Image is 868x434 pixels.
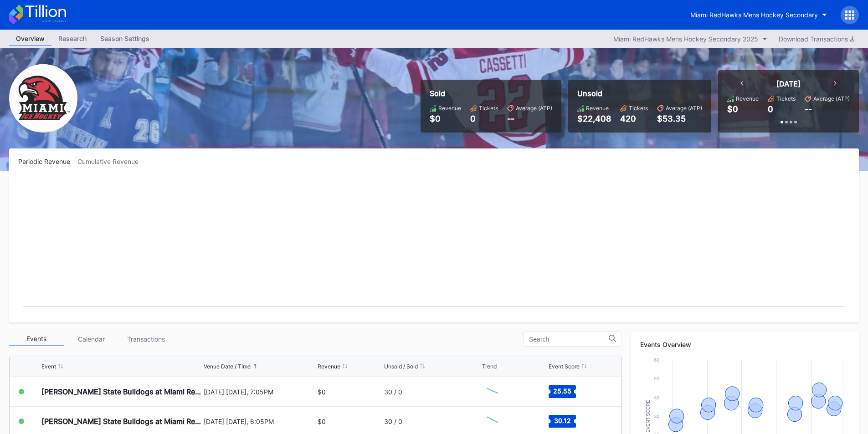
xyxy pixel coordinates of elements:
text: Event Score [646,400,651,433]
svg: Chart title [482,380,509,403]
div: [DATE] [776,79,801,88]
div: Research [51,32,93,45]
text: 60 [654,357,659,363]
div: Average (ATP) [516,105,552,112]
text: 30 [654,414,659,419]
div: Average (ATP) [813,95,850,102]
div: Cumulative Revenue [77,158,146,165]
div: Download Transactions [779,35,854,43]
div: Revenue [736,95,759,102]
div: [PERSON_NAME] State Bulldogs at Miami Redhawks Mens Hockey [41,417,201,426]
div: Revenue [438,105,461,112]
div: $0 [727,104,738,114]
a: Overview [9,32,51,46]
a: Research [51,32,93,46]
div: Revenue [318,363,340,370]
div: $0 [318,388,326,396]
div: Miami RedHawks Mens Hockey Secondary [690,11,818,19]
div: $53.35 [657,114,702,123]
svg: Chart title [18,177,850,313]
div: Trend [482,363,497,370]
div: 30 / 0 [384,418,402,425]
div: Sold [430,89,552,98]
div: Miami RedHawks Mens Hockey Secondary 2025 [613,35,758,43]
div: Unsold / Sold [384,363,418,370]
div: [PERSON_NAME] State Bulldogs at Miami Redhawks Mens Hockey [41,387,201,396]
div: Periodic Revenue [18,158,77,165]
div: Tickets [479,105,498,112]
div: Event Score [549,363,580,370]
button: Download Transactions [774,33,859,45]
text: 25.55 [553,387,571,395]
div: 420 [620,114,648,123]
div: Unsold [577,89,702,98]
div: -- [805,104,812,114]
div: Revenue [586,105,609,112]
text: 50 [654,376,659,381]
text: 30.12 [554,417,570,424]
div: [DATE] [DATE], 6:05PM [204,418,316,425]
div: Events Overview [640,341,850,348]
button: Miami RedHawks Mens Hockey Secondary 2025 [609,33,772,45]
div: 30 / 0 [384,388,402,396]
a: Season Settings [93,32,156,46]
div: Calendar [64,332,118,346]
div: Event [41,363,56,370]
svg: Chart title [482,410,509,433]
input: Search [529,336,609,343]
div: 0 [470,114,498,123]
img: Miami_RedHawks_Mens_Hockey_Secondary.png [9,64,77,133]
div: $0 [430,114,461,123]
div: Average (ATP) [666,105,702,112]
div: Tickets [776,95,796,102]
button: Miami RedHawks Mens Hockey Secondary [683,6,834,23]
div: Events [9,332,64,346]
div: $0 [318,418,326,425]
div: Tickets [629,105,648,112]
div: 0 [768,104,773,114]
div: -- [507,114,552,123]
div: Venue Date / Time [204,363,251,370]
div: Transactions [118,332,173,346]
div: Season Settings [93,32,156,45]
text: 40 [654,395,659,400]
div: $22,408 [577,114,611,123]
div: [DATE] [DATE], 7:05PM [204,388,316,396]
